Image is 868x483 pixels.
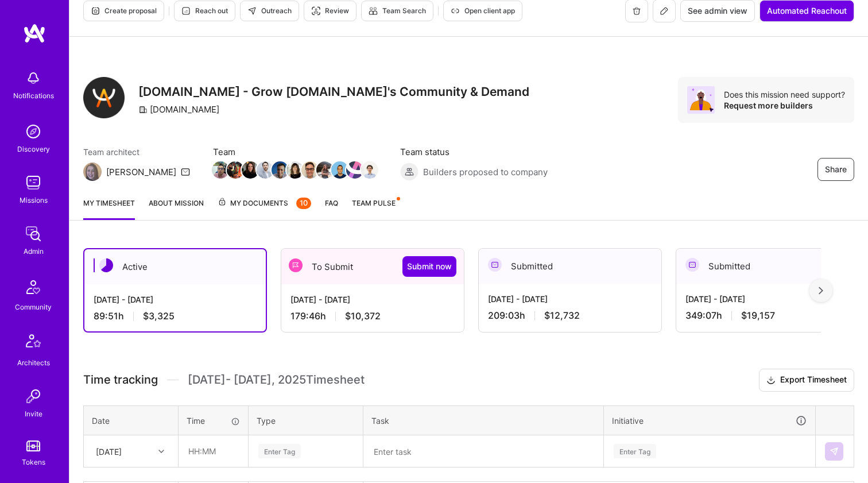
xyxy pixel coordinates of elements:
[741,310,775,322] span: $19,157
[317,160,332,180] a: Team Member Avatar
[138,84,529,99] h3: [DOMAIN_NAME] - Grow [DOMAIN_NAME]'s Community & Demand
[83,146,190,158] span: Team architect
[688,5,747,17] span: See admin view
[84,249,266,284] div: Active
[311,6,320,16] i: icon Targeter
[91,6,100,16] i: icon Proposal
[296,198,311,209] div: 10
[369,6,426,16] span: Team Search
[247,6,292,16] span: Outreach
[20,329,47,357] img: Architects
[423,166,548,178] span: Builders proposed to company
[249,405,363,435] th: Type
[407,261,452,272] span: Submit now
[685,310,850,322] div: 349:07 h
[13,90,54,102] div: Notifications
[362,160,377,180] a: Team Member Avatar
[400,163,418,181] img: Builders proposed to company
[227,161,244,179] img: Team Member Avatar
[96,445,122,457] div: [DATE]
[243,160,258,180] a: Team Member Avatar
[676,249,859,284] div: Submitted
[352,197,399,220] a: Team Pulse
[174,1,235,21] button: Reach out
[181,167,190,176] i: icon Mail
[22,171,45,194] img: teamwork
[544,310,580,322] span: $12,732
[451,6,515,16] span: Open client app
[20,194,48,206] div: Missions
[181,6,228,16] span: Reach out
[138,103,219,115] div: [DOMAIN_NAME]
[213,146,377,158] span: Team
[724,89,845,100] div: Does this mission need support?
[84,405,179,435] th: Date
[272,161,289,179] img: Team Member Avatar
[290,293,455,306] div: [DATE] - [DATE]
[26,441,40,451] img: tokens
[242,161,259,179] img: Team Member Avatar
[685,293,850,305] div: [DATE] - [DATE]
[187,415,240,427] div: Time
[331,161,348,179] img: Team Member Avatar
[22,67,45,90] img: bell
[817,158,854,181] button: Share
[361,161,378,179] img: Team Member Avatar
[83,77,125,118] img: Company Logo
[20,273,47,301] img: Community
[83,197,135,220] a: My timesheet
[258,442,301,460] div: Enter Tag
[363,405,604,435] th: Task
[257,161,274,179] img: Team Member Avatar
[15,301,52,313] div: Community
[311,6,349,16] span: Review
[83,163,102,181] img: Team Architect
[286,161,304,179] img: Team Member Avatar
[289,258,303,272] img: To Submit
[106,166,176,178] div: [PERSON_NAME]
[724,100,845,111] div: Request more builders
[218,197,311,210] span: My Documents
[143,310,175,322] span: $3,325
[687,86,715,114] img: Avatar
[325,197,338,220] a: FAQ
[149,197,204,220] a: About Mission
[345,310,381,322] span: $10,372
[361,1,433,21] button: Team Search
[352,199,396,207] span: Team Pulse
[99,258,113,272] img: Active
[218,197,311,220] a: My Documents10
[188,373,365,387] span: [DATE] - [DATE] , 2025 Timesheet
[24,245,44,257] div: Admin
[612,414,807,427] div: Initiative
[819,287,823,295] img: right
[290,310,455,322] div: 179:46 h
[346,161,363,179] img: Team Member Avatar
[830,447,839,456] img: Submit
[332,160,347,180] a: Team Member Avatar
[158,449,164,454] i: icon Chevron
[488,258,502,272] img: Submitted
[23,23,46,44] img: logo
[22,222,45,245] img: admin teamwork
[17,357,50,369] div: Architects
[212,161,229,179] img: Team Member Avatar
[400,146,548,158] span: Team status
[22,120,45,143] img: discovery
[17,143,50,155] div: Discovery
[825,164,847,175] span: Share
[479,249,661,284] div: Submitted
[303,160,317,180] a: Team Member Avatar
[488,293,652,305] div: [DATE] - [DATE]
[759,369,854,392] button: Export Timesheet
[228,160,243,180] a: Team Member Avatar
[402,256,456,277] button: Submit now
[138,105,148,114] i: icon CompanyGray
[685,258,699,272] img: Submitted
[766,374,776,387] i: icon Download
[347,160,362,180] a: Team Member Avatar
[22,456,45,468] div: Tokens
[240,1,299,21] button: Outreach
[273,160,288,180] a: Team Member Avatar
[767,5,847,17] span: Automated Reachout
